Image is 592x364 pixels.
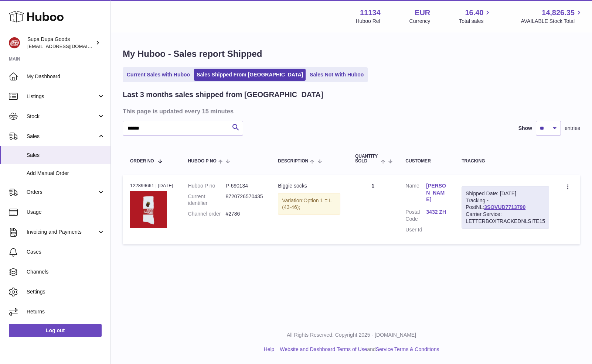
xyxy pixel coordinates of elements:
[130,191,167,228] img: SAD-BIG-Sock-Red-BG-800x800.png
[307,69,366,81] a: Sales Not With Huboo
[376,346,439,352] a: Service Terms & Conditions
[278,193,340,215] div: Variation:
[280,346,367,352] a: Website and Dashboard Terms of Use
[405,159,447,164] div: Customer
[130,182,173,189] div: 122899661 | [DATE]
[27,308,105,315] span: Returns
[27,93,97,100] span: Listings
[27,170,105,177] span: Add Manual Order
[264,346,275,352] a: Help
[194,69,306,81] a: Sales Shipped From [GEOGRAPHIC_DATA]
[462,159,549,164] div: Tracking
[521,8,583,25] a: 14,826.35 AVAILABLE Stock Total
[356,18,381,25] div: Huboo Ref
[277,346,439,353] li: and
[282,198,331,210] span: Option 1 = L (43-46);
[27,73,105,80] span: My Dashboard
[462,186,549,229] div: Tracking - PostNL:
[188,159,217,164] span: Huboo P no
[426,209,447,216] a: 3432 ZH
[9,37,20,48] img: hello@slayalldayofficial.com
[459,18,492,25] span: Total sales
[409,18,431,25] div: Currency
[278,182,340,189] div: Biggie socks
[9,324,102,337] a: Log out
[130,159,154,164] span: Order No
[123,90,323,100] h2: Last 3 months sales shipped from [GEOGRAPHIC_DATA]
[188,182,226,189] dt: Huboo P no
[27,288,105,295] span: Settings
[521,18,583,25] span: AVAILABLE Stock Total
[188,193,226,207] dt: Current identifier
[188,210,226,217] dt: Channel order
[124,69,193,81] a: Current Sales with Huboo
[355,154,379,164] span: Quantity Sold
[518,125,532,132] label: Show
[542,8,575,18] span: 14,826.35
[27,209,105,216] span: Usage
[484,204,525,210] a: 3SOVUD7713790
[27,152,105,159] span: Sales
[27,133,97,140] span: Sales
[405,226,426,233] dt: User Id
[348,175,398,244] td: 1
[459,8,492,25] a: 16.40 Total sales
[123,48,580,60] h1: My Huboo - Sales report Shipped
[225,193,263,207] dd: 8720726570435
[360,8,381,18] strong: 11134
[405,182,426,205] dt: Name
[27,229,97,236] span: Invoicing and Payments
[466,211,545,225] div: Carrier Service: LETTERBOXTRACKEDNLSITE15
[27,43,109,49] span: [EMAIL_ADDRESS][DOMAIN_NAME]
[225,182,263,189] dd: P-690134
[415,8,430,18] strong: EUR
[426,182,447,203] a: [PERSON_NAME]
[465,8,483,18] span: 16.40
[466,190,545,197] div: Shipped Date: [DATE]
[27,248,105,255] span: Cases
[405,209,426,223] dt: Postal Code
[565,125,580,132] span: entries
[27,113,97,120] span: Stock
[117,332,586,339] p: All Rights Reserved. Copyright 2025 - [DOMAIN_NAME]
[278,159,308,164] span: Description
[225,210,263,217] dd: #2786
[27,189,97,196] span: Orders
[27,268,105,275] span: Channels
[27,36,94,50] div: Supa Dupa Goods
[123,107,578,115] h3: This page is updated every 15 minutes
